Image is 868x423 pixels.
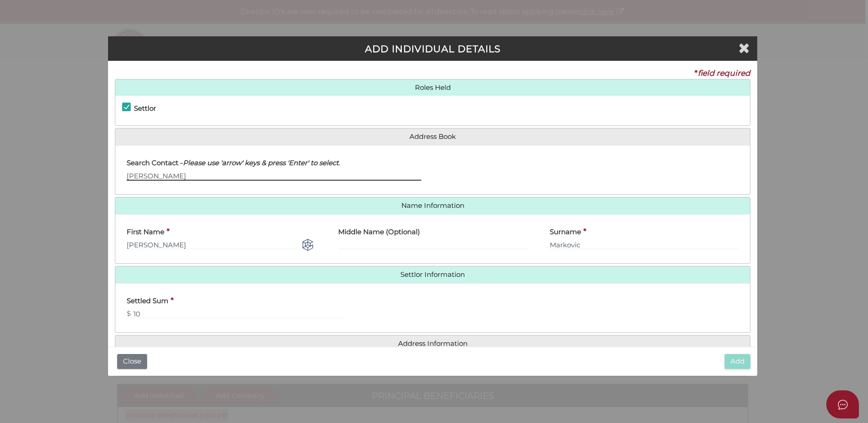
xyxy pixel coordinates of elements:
[122,271,743,279] a: Settlor Information
[127,228,164,236] h4: First Name
[338,228,420,236] h4: Middle Name (Optional)
[122,202,743,210] a: Name Information
[127,297,168,305] h4: Settled Sum
[122,340,743,348] a: Address Information
[550,228,581,236] h4: Surname
[183,158,340,167] i: Please use 'arrow' keys & press 'Enter' to select.
[127,159,340,167] h4: Search Contact -
[127,171,421,181] input: Search Addressbook
[117,354,147,369] button: Close
[826,390,859,418] button: Open asap
[725,354,750,369] button: Add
